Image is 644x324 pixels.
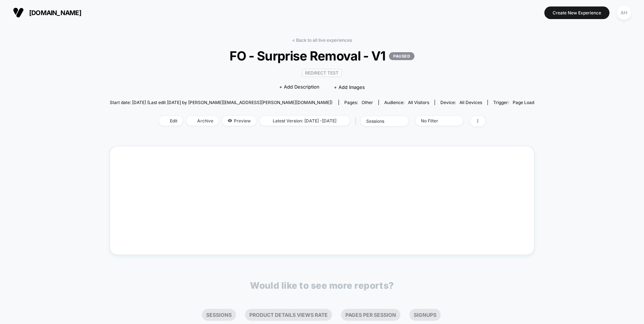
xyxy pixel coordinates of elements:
div: sessions [366,118,395,124]
button: AH [615,5,633,20]
span: All Visitors [408,100,429,105]
div: Pages: [344,100,373,105]
li: Signups [409,309,441,321]
li: Pages Per Session [341,309,400,321]
button: [DOMAIN_NAME] [11,7,83,18]
p: Would like to see more reports? [250,280,394,291]
span: + Add Description [279,84,319,91]
span: Page Load [513,100,534,105]
span: other [362,100,373,105]
span: [DOMAIN_NAME] [29,9,81,17]
span: Archive [186,116,219,126]
div: AH [617,6,631,20]
span: Start date: [DATE] (Last edit [DATE] by [PERSON_NAME][EMAIL_ADDRESS][PERSON_NAME][DOMAIN_NAME]) [110,100,332,105]
div: Audience: [384,100,429,105]
div: Trigger: [493,100,534,105]
span: FO - Surprise Removal - V1 [131,48,513,63]
span: Device: [435,100,487,105]
li: Product Details Views Rate [245,309,332,321]
p: PAUSED [389,52,414,60]
span: all devices [459,100,482,105]
div: No Filter [421,118,450,123]
span: Edit [159,116,183,126]
span: + Add Images [334,84,365,90]
button: Create New Experience [544,6,609,19]
li: Sessions [202,309,236,321]
img: Visually logo [13,7,24,18]
span: | [353,116,361,126]
span: Preview [222,116,256,126]
a: < Back to all live experiences [292,37,352,43]
span: Latest Version: [DATE] - [DATE] [260,116,350,126]
span: Redirect Test [302,69,342,77]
